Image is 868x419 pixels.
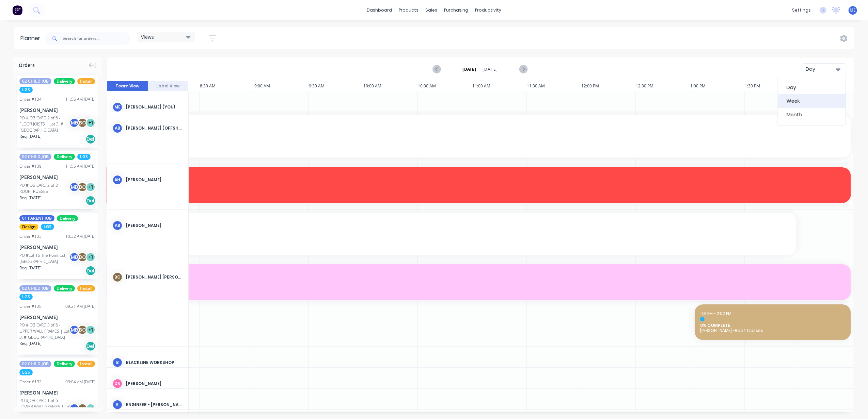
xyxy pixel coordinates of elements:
[77,403,88,414] div: BC
[126,402,183,408] div: ENGINEER - [PERSON_NAME]
[19,96,42,102] div: Order # 134
[483,66,498,72] span: [DATE]
[126,359,183,366] div: BLACKLINE WORKSHOP
[54,154,75,160] span: Delivery
[126,274,183,280] div: [PERSON_NAME] [PERSON_NAME]
[77,361,95,367] span: Install
[19,285,51,291] span: 02 CHILD JOB
[19,252,71,265] div: PO #Lot 15 The Point Cct, [GEOGRAPHIC_DATA]
[254,81,309,91] div: 9:00 AM
[65,233,96,239] div: 10:32 AM [DATE]
[126,222,183,229] div: [PERSON_NAME]
[19,340,42,347] span: Req. [DATE]
[65,96,96,102] div: 11:56 AM [DATE]
[54,361,75,367] span: Delivery
[850,7,856,13] span: ME
[778,108,846,121] div: Month
[112,379,123,389] div: DN
[57,215,78,221] span: Delivery
[126,125,183,131] div: [PERSON_NAME] (OFFSHORE)
[19,265,42,271] span: Req. [DATE]
[141,33,154,40] span: Views
[472,5,505,15] div: productivity
[85,252,96,262] div: + 1
[148,81,189,91] button: Label View
[527,81,581,91] div: 11:30 AM
[126,381,183,387] div: [PERSON_NAME]
[19,173,96,181] div: [PERSON_NAME]
[19,154,51,160] span: 02 CHILD JOB
[19,314,96,321] div: [PERSON_NAME]
[19,195,42,201] span: Req. [DATE]
[19,133,42,139] span: Req. [DATE]
[690,81,745,91] div: 1:00 PM
[309,81,363,91] div: 9:30 AM
[69,403,79,414] div: ME
[77,118,88,128] div: BC
[126,177,183,183] div: [PERSON_NAME]
[85,196,96,206] div: Del
[581,81,636,91] div: 12:00 PM
[19,224,38,230] span: Design
[363,81,418,91] div: 10:00 AM
[19,163,42,169] div: Order # 139
[85,134,96,144] div: Del
[65,163,96,169] div: 11:55 AM [DATE]
[126,104,183,110] div: [PERSON_NAME] (You)
[395,5,422,15] div: products
[112,357,123,368] div: B
[19,369,33,375] span: LGS
[19,322,71,340] div: PO #JOB CARD 3 of 6 - UPPER WALL FRAMES | Lot 3, #[GEOGRAPHIC_DATA]
[77,78,95,84] span: Install
[700,323,846,328] span: 0% COMPLETE
[85,118,96,128] div: + 1
[85,403,96,414] div: + 1
[778,94,846,108] div: Week
[441,5,472,15] div: purchasing
[41,224,54,230] span: LGS
[700,328,846,333] span: [PERSON_NAME] -Roof Trusses
[112,102,123,112] div: ME
[19,361,51,367] span: 02 CHILD JOB
[19,303,42,309] div: Order # 135
[789,5,814,15] div: settings
[77,252,88,262] div: BC
[19,62,35,69] span: Orders
[20,34,44,43] div: Planner
[69,252,79,262] div: ME
[478,65,480,73] span: -
[422,5,441,15] div: sales
[19,182,71,195] div: PO #JOB CARD 2 of 2 - ROOF TRUSSES
[778,81,846,94] div: Day
[19,379,42,385] div: Order # 132
[19,233,42,239] div: Order # 133
[806,66,837,73] div: Day
[107,81,148,91] button: Team View
[77,285,95,291] span: Install
[802,63,846,75] button: Day
[19,106,96,114] div: [PERSON_NAME]
[112,175,123,185] div: AH
[19,244,96,251] div: [PERSON_NAME]
[54,285,75,291] span: Delivery
[112,220,123,231] div: AB
[77,154,91,160] span: LGS
[112,400,123,410] div: E
[54,78,75,84] span: Delivery
[418,81,472,91] div: 10:30 AM
[77,182,88,192] div: BC
[19,87,33,93] span: LGS
[12,5,22,15] img: Factory
[19,294,33,300] span: LGS
[636,81,690,91] div: 12:30 PM
[519,65,527,73] button: Next page
[69,118,79,128] div: ME
[63,32,130,45] input: Search for orders...
[112,272,123,282] div: BC
[472,81,527,91] div: 11:00 AM
[700,311,731,316] span: 1:01 PM - 2:02 PM
[85,182,96,192] div: + 1
[65,379,96,385] div: 09:04 AM [DATE]
[19,389,96,396] div: [PERSON_NAME]
[363,5,395,15] a: dashboard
